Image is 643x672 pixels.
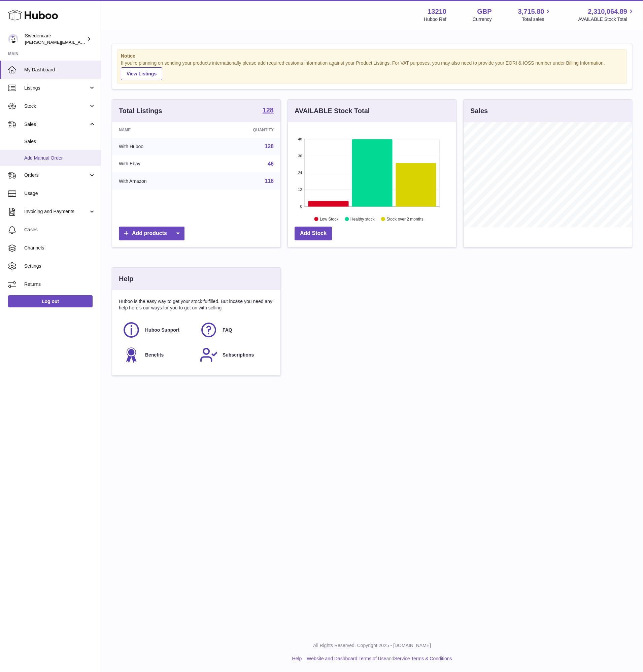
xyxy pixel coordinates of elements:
[386,216,423,221] text: Stock over 2 months
[119,227,184,240] a: Add products
[122,321,193,339] a: Huboo Support
[106,642,638,649] p: All Rights Reserved. Copyright 2025 - [DOMAIN_NAME]
[518,7,552,23] a: 3,715.80 Total sales
[122,346,193,364] a: Benefits
[119,106,162,115] h3: Total Listings
[200,346,270,364] a: Subscriptions
[25,33,86,45] div: Swedencare
[588,7,627,16] span: 2,310,064.89
[112,172,204,190] td: With Amazon
[24,67,96,73] span: My Dashboard
[24,208,89,215] span: Invoicing and Payments
[25,39,171,45] span: [PERSON_NAME][EMAIL_ADDRESS][PERSON_NAME][DOMAIN_NAME]
[24,138,96,145] span: Sales
[473,16,492,23] div: Currency
[265,178,274,184] a: 118
[518,7,544,16] span: 3,715.80
[263,107,274,115] a: 128
[112,155,204,173] td: With Ebay
[112,122,204,138] th: Name
[298,188,302,192] text: 12
[24,85,89,91] span: Listings
[24,121,89,128] span: Sales
[522,16,552,23] span: Total sales
[263,107,274,113] strong: 128
[119,274,133,283] h3: Help
[320,216,339,221] text: Low Stock
[477,7,492,16] strong: GBP
[223,327,232,333] span: FAQ
[24,281,96,288] span: Returns
[307,656,386,661] a: Website and Dashboard Terms of Use
[24,172,89,178] span: Orders
[24,155,96,161] span: Add Manual Order
[295,106,370,115] h3: AVAILABLE Stock Total
[292,656,302,661] a: Help
[24,263,96,269] span: Settings
[145,327,179,333] span: Huboo Support
[304,656,452,662] li: and
[8,34,18,44] img: daniel.corbridge@swedencare.co.uk
[24,245,96,251] span: Channels
[121,60,623,80] div: If you're planning on sending your products internationally please add required customs informati...
[394,656,452,661] a: Service Terms & Conditions
[578,16,635,23] span: AVAILABLE Stock Total
[145,352,164,358] span: Benefits
[295,227,332,240] a: Add Stock
[24,190,96,197] span: Usage
[470,106,488,115] h3: Sales
[112,138,204,155] td: With Huboo
[200,321,270,339] a: FAQ
[350,216,375,221] text: Healthy stock
[24,103,89,109] span: Stock
[424,16,446,23] div: Huboo Ref
[300,204,302,208] text: 0
[8,295,93,307] a: Log out
[298,137,302,141] text: 48
[119,298,274,311] p: Huboo is the easy way to get your stock fulfilled. But incase you need any help here's our ways f...
[121,53,623,59] strong: Notice
[121,67,162,80] a: View Listings
[428,7,446,16] strong: 13210
[268,161,274,167] a: 46
[204,122,280,138] th: Quantity
[578,7,635,23] a: 2,310,064.89 AVAILABLE Stock Total
[223,352,254,358] span: Subscriptions
[265,143,274,149] a: 128
[298,154,302,158] text: 36
[24,227,96,233] span: Cases
[298,171,302,175] text: 24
